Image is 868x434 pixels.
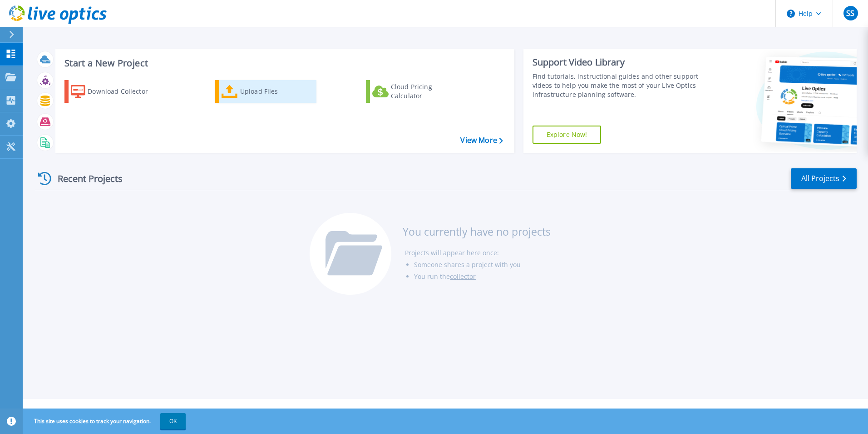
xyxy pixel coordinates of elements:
li: You run the [414,271,551,283]
div: Cloud Pricing Calculator [391,82,464,101]
li: Projects will appear here once: [405,247,551,259]
h3: Start a New Project [64,58,503,68]
a: Explore Now! [533,126,602,144]
a: All Projects [791,168,857,189]
div: Download Collector [88,82,160,101]
span: This site uses cookies to track your navigation. [25,413,186,429]
a: collector [450,272,476,281]
div: Upload Files [240,82,313,101]
a: View More [460,136,503,145]
div: Recent Projects [35,167,135,190]
button: OK [160,413,186,429]
a: Download Collector [64,80,166,103]
a: Upload Files [215,80,316,103]
div: Support Video Library [533,56,702,68]
li: Someone shares a project with you [414,259,551,271]
h3: You currently have no projects [403,227,551,237]
div: Find tutorials, instructional guides and other support videos to help you make the most of your L... [533,72,702,99]
a: Cloud Pricing Calculator [366,80,467,103]
span: SS [846,10,854,17]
